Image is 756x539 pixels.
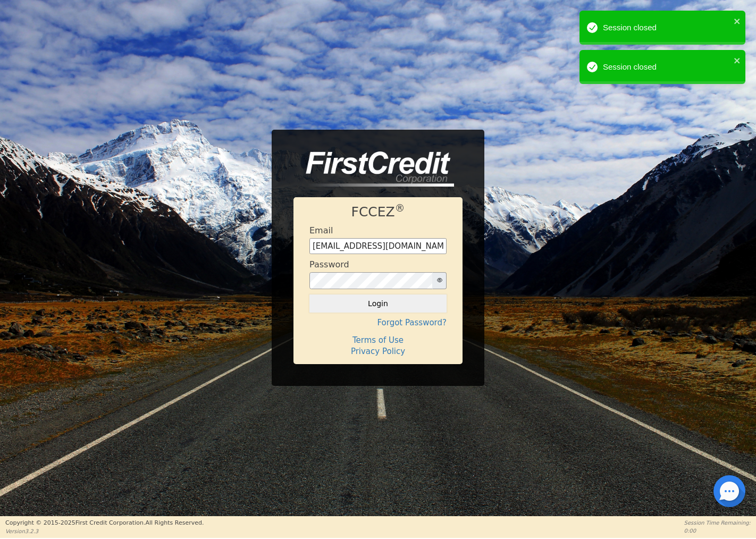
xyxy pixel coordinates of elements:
[684,527,751,535] p: 0:00
[309,347,447,356] h4: Privacy Policy
[734,54,741,66] button: close
[603,22,730,34] div: Session closed
[734,15,741,27] button: close
[309,335,447,345] h4: Terms of Use
[684,519,751,527] p: Session Time Remaining:
[309,225,333,235] h4: Email
[145,519,204,526] span: All Rights Reserved.
[5,519,204,528] p: Copyright © 2015- 2025 First Credit Corporation.
[309,259,349,269] h4: Password
[309,272,433,289] input: password
[603,61,730,73] div: Session closed
[293,151,454,187] img: logo-CMu_cnol.png
[395,203,405,214] sup: ®
[309,318,447,327] h4: Forgot Password?
[5,527,204,535] p: Version 3.2.3
[309,238,447,254] input: Enter email
[309,204,447,220] h1: FCCEZ
[309,294,447,313] button: Login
